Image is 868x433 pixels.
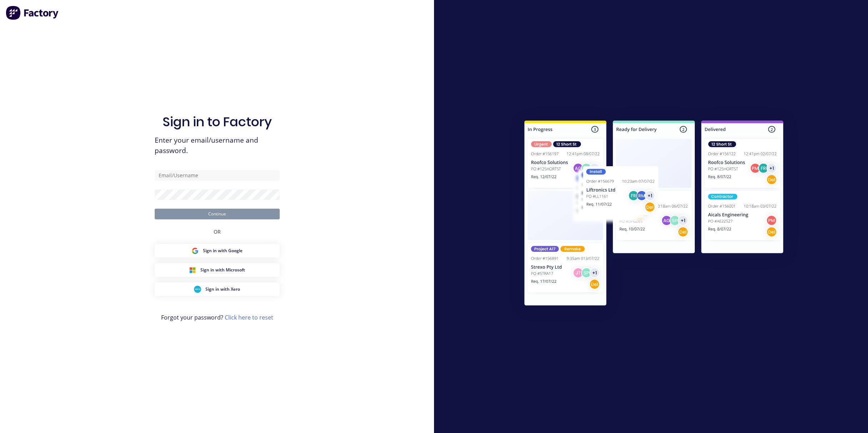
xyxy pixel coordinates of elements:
div: OR [214,219,221,244]
button: Continue [155,209,280,219]
span: Sign in with Xero [205,286,240,292]
img: Sign in [509,106,799,322]
button: Google Sign inSign in with Google [155,244,280,258]
h1: Sign in to Factory [163,114,272,129]
a: Click here to reset [225,314,273,321]
img: Microsoft Sign in [189,266,196,274]
span: Sign in with Microsoft [200,267,245,273]
span: Sign in with Google [203,248,243,254]
img: Xero Sign in [194,286,201,293]
button: Microsoft Sign inSign in with Microsoft [155,263,280,277]
button: Xero Sign inSign in with Xero [155,282,280,296]
span: Enter your email/username and password. [155,135,280,156]
img: Google Sign in [191,247,199,254]
img: Factory [6,6,59,20]
input: Email/Username [155,170,280,181]
span: Forgot your password? [161,313,273,322]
